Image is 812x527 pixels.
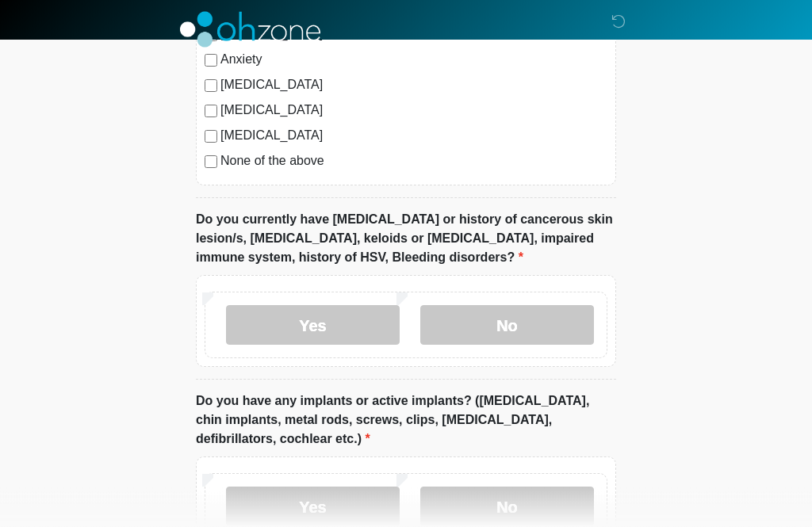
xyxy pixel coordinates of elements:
[196,392,616,449] label: Do you have any implants or active implants? ([MEDICAL_DATA], chin implants, metal rods, screws, ...
[420,306,594,346] label: No
[205,80,217,93] input: [MEDICAL_DATA]
[205,105,217,118] input: [MEDICAL_DATA]
[220,101,607,120] label: [MEDICAL_DATA]
[180,12,320,48] img: OhZone Clinics Logo
[420,487,594,527] label: No
[226,487,400,527] label: Yes
[196,211,616,268] label: Do you currently have [MEDICAL_DATA] or history of cancerous skin lesion/s, [MEDICAL_DATA], keloi...
[220,76,607,95] label: [MEDICAL_DATA]
[220,152,607,171] label: None of the above
[220,51,607,70] label: Anxiety
[205,131,217,143] input: [MEDICAL_DATA]
[220,127,607,146] label: [MEDICAL_DATA]
[205,55,217,67] input: Anxiety
[226,306,400,346] label: Yes
[205,156,217,169] input: None of the above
